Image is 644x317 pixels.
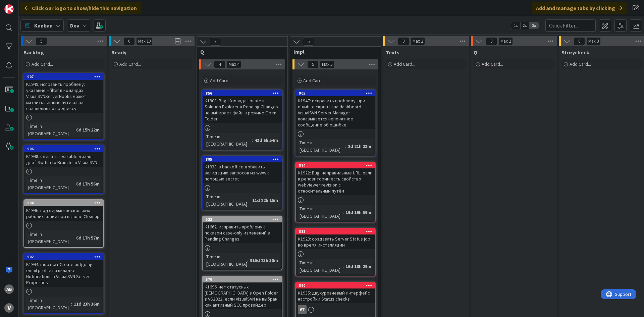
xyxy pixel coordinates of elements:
div: 11d 23h 36m [72,300,101,308]
div: 43d 6h 54m [253,137,280,144]
div: Click our logo to show/hide this navigation [20,2,141,14]
div: 895 [203,156,282,162]
div: 890 [299,283,375,288]
div: Time in [GEOGRAPHIC_DATA] [298,205,343,220]
div: Max 3 [588,40,599,43]
span: Add Card... [32,61,53,67]
div: AB [4,284,14,294]
div: 522K1662: исправить проблему с показом case-only изменений в Pending Changes [203,216,282,243]
div: 905 [296,90,375,96]
div: Time in [GEOGRAPHIC_DATA] [205,133,252,148]
span: : [247,257,248,264]
span: Backlog [23,49,44,56]
input: Quick Filter... [545,19,596,32]
div: 915d 23h 38m [248,257,280,264]
div: 902K1944: шорткат Create outgoing email profile на вкладке Notifications в VisualSVN Server Prope... [24,254,103,287]
div: 6d 15h 22m [74,126,101,134]
div: Time in [GEOGRAPHIC_DATA] [26,122,73,137]
span: 0 [398,37,409,45]
span: Add Card... [119,61,141,67]
div: K1938: в backoffice добавить валидацию запросов из www с помощью secret [203,162,282,183]
div: 6d 17h 56m [74,180,101,188]
div: Max 10 [138,40,151,43]
span: Add Card... [394,61,415,67]
div: K1946: поддержка нескольких рабочих копий при вызове Cleanup [24,206,103,221]
div: 906 [24,146,103,152]
a: 906K1948: сделать resizable диалог для `Switch to Branch` в VisualSVNTime in [GEOGRAPHIC_DATA]:6d... [23,145,104,194]
span: : [73,126,74,134]
span: 8 [210,38,221,46]
div: Max 2 [413,40,423,43]
a: 856K1908: Bug: Команда Locate in Solution Explorer в Pending Changes не выбирает файл в режиме Op... [202,90,282,150]
a: 902K1944: шорткат Create outgoing email profile на вкладке Notifications в VisualSVN Server Prope... [23,253,104,314]
div: 906K1948: сделать resizable диалог для `Switch to Branch` в VisualSVN [24,146,103,167]
span: Storycheck [561,49,589,56]
div: K1935: двухуровневый интерфейс настройки Status checks [296,288,375,303]
span: 1x [511,22,520,29]
span: Add Card... [482,61,503,67]
div: 895 [206,157,282,162]
span: 4 [214,60,225,68]
a: 905K1947: исправить проблему: при ошибке скрипта на dashboard VisualSVN Server Manager показывает... [295,90,376,156]
div: 2d 21h 23m [346,143,373,150]
div: Max 5 [322,63,332,66]
span: Texts [386,49,399,56]
div: Time in [GEOGRAPHIC_DATA] [26,176,73,191]
div: Time in [GEOGRAPHIC_DATA] [205,253,247,268]
div: 570 [206,277,282,282]
div: 570K1696: нет статусных [DEMOGRAPHIC_DATA] в Open Folder в VS2022, если VisualSVN не выбран как а... [203,276,282,309]
span: Kanban [34,21,53,30]
div: 905K1947: исправить проблему: при ошибке скрипта на dashboard VisualSVN Server Manager показывает... [296,90,375,129]
div: AT [298,305,307,314]
div: 890K1935: двухуровневый интерфейс настройки Status checks [296,282,375,303]
span: 0 [486,37,497,45]
a: 874K1922: Bug: неправильные URL, если в репозитории есть свойство webviewer:revision с относитель... [295,162,376,222]
div: 16d 18h 29m [344,263,373,270]
div: 856K1908: Bug: Команда Locate in Solution Explorer в Pending Changes не выбирает файл в режиме Op... [203,90,282,123]
span: 3x [529,22,538,29]
div: 856 [203,90,282,96]
div: 522 [206,217,282,222]
div: 907 [24,74,103,80]
span: Add Card... [570,61,591,67]
div: K1922: Bug: неправильные URL, если в репозитории есть свойство webviewer:revision с относительным... [296,168,375,195]
div: 890 [296,282,375,288]
div: 902 [27,255,103,259]
div: AT [296,305,375,314]
div: K1944: шорткат Create outgoing email profile на вкладке Notifications в VisualSVN Server Properties [24,260,103,287]
div: 882 [299,229,375,234]
a: 882K1929: создавать Server Status job во время инсталляцииTime in [GEOGRAPHIC_DATA]:16d 18h 29m [295,228,376,276]
div: Max 4 [229,63,239,66]
div: 522 [203,216,282,222]
div: Time in [GEOGRAPHIC_DATA] [26,297,71,311]
div: K1948: сделать resizable диалог для `Switch to Branch` в VisualSVN [24,152,103,167]
span: 5 [36,37,47,45]
div: 882K1929: создавать Server Status job во время инсталляции [296,228,375,249]
a: 904K1946: поддержка нескольких рабочих копий при вызове CleanupTime in [GEOGRAPHIC_DATA]:6d 17h 57m [23,199,104,248]
span: : [252,137,253,144]
span: 5 [307,60,319,68]
img: Visit kanbanzone.com [4,4,14,14]
div: Add and manage tabs by clicking [532,2,627,14]
div: Max 2 [500,40,511,43]
a: 895K1938: в backoffice добавить валидацию запросов из www с помощью secretTime in [GEOGRAPHIC_DAT... [202,156,282,210]
span: : [73,234,74,242]
div: 904 [24,200,103,206]
a: 907K1949: исправить проблему: указание --filter в командах VisualSVNServerHooks может матчить лиш... [23,73,104,140]
div: 905 [299,91,375,96]
span: Ready [111,49,126,56]
span: 0 [574,37,585,45]
span: : [343,209,344,216]
div: 874 [296,162,375,168]
div: 882 [296,228,375,234]
span: : [343,263,344,270]
div: Time in [GEOGRAPHIC_DATA] [298,259,343,274]
span: : [250,197,251,204]
span: : [345,143,346,150]
div: K1662: исправить проблему с показом case-only изменений в Pending Changes [203,222,282,243]
div: 906 [27,147,103,151]
div: 19d 19h 59m [344,209,373,216]
div: 11d 22h 15m [251,197,280,204]
span: 2x [520,22,529,29]
div: V [4,303,14,313]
